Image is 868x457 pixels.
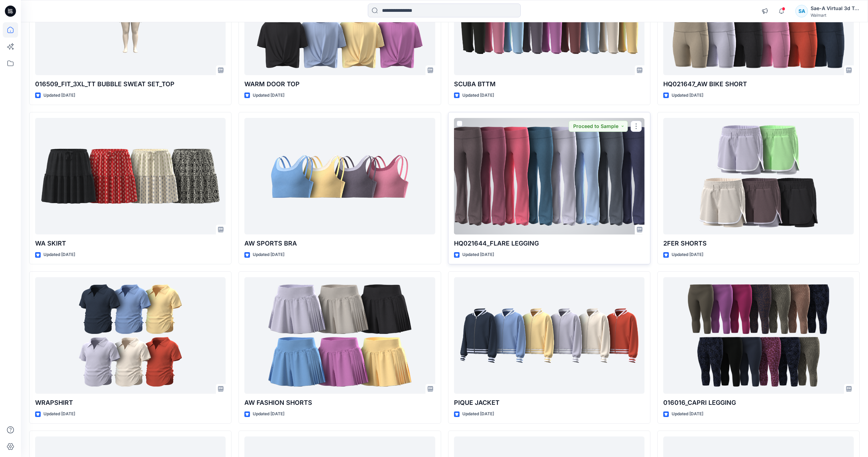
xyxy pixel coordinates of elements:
[253,92,284,99] p: Updated [DATE]
[663,118,854,234] a: 2FER SHORTS
[244,118,435,234] a: AW SPORTS BRA
[253,410,284,418] p: Updated [DATE]
[35,398,226,408] p: WRAPSHIRT
[454,239,644,248] p: HQ021644_FLARE LEGGING
[35,239,226,248] p: WA SKIRT
[454,118,644,234] a: HQ021644_FLARE LEGGING
[35,79,226,89] p: 016509_FIT_3XL_TT BUBBLE SWEAT SET_TOP
[672,410,703,418] p: Updated [DATE]
[672,92,703,99] p: Updated [DATE]
[35,277,226,394] a: WRAPSHIRT
[454,398,644,408] p: PIQUE JACKET
[454,79,644,89] p: SCUBA BTTM
[672,251,703,258] p: Updated [DATE]
[663,79,854,89] p: HQ021647_AW BIKE SHORT
[663,398,854,408] p: 016016_CAPRI LEGGING
[244,398,435,408] p: AW FASHION SHORTS
[663,239,854,248] p: 2FER SHORTS
[811,13,859,18] div: Walmart
[462,251,494,258] p: Updated [DATE]
[43,92,75,99] p: Updated [DATE]
[244,239,435,248] p: AW SPORTS BRA
[253,251,284,258] p: Updated [DATE]
[795,5,808,17] div: SA
[811,4,859,13] div: Sae-A Virtual 3d Team
[462,410,494,418] p: Updated [DATE]
[454,277,644,394] a: PIQUE JACKET
[35,118,226,234] a: WA SKIRT
[244,277,435,394] a: AW FASHION SHORTS
[244,79,435,89] p: WARM DOOR TOP
[43,251,75,258] p: Updated [DATE]
[663,277,854,394] a: 016016_CAPRI LEGGING
[462,92,494,99] p: Updated [DATE]
[43,410,75,418] p: Updated [DATE]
